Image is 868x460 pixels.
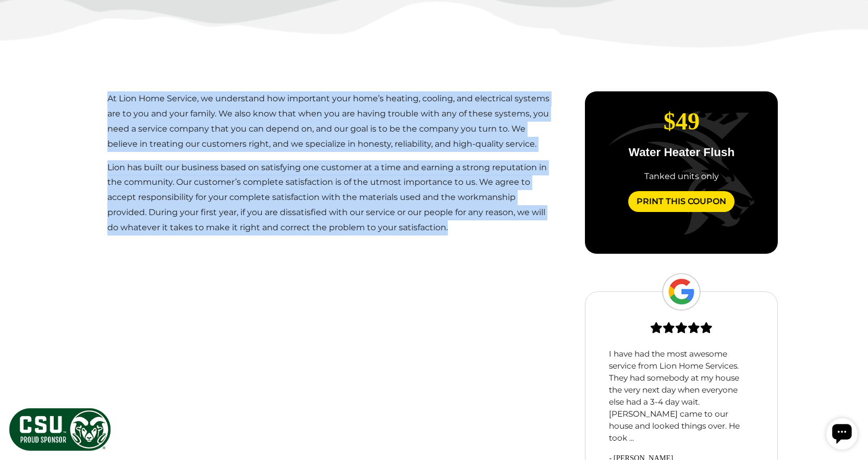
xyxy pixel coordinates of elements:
[593,147,769,158] p: Water Heater Flush
[628,191,735,212] a: Print This Coupon
[8,407,112,452] img: CSU Sponsor Badge
[662,273,701,311] img: Google Logo
[609,348,754,444] p: I have had the most awesome service from Lion Home Services. They had somebody at my house the ve...
[4,4,35,36] div: Open chat widget
[585,91,777,253] div: carousel
[585,91,778,228] div: slide 1
[664,108,700,135] span: $49
[107,91,555,151] p: At Lion Home Service, we understand how important your home’s heating, cooling, and electrical sy...
[593,170,769,183] div: Tanked units only
[107,160,555,235] p: Lion has built our business based on satisfying one customer at a time and earning a strong reput...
